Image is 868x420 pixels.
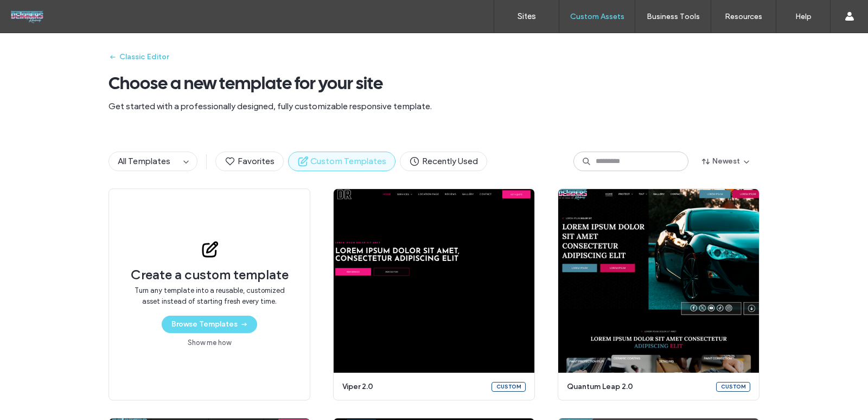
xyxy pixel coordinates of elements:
button: All Templates [109,152,180,171]
button: Custom Templates [288,152,395,171]
div: Custom [716,382,750,392]
label: Custom Assets [570,12,624,21]
button: Newest [693,153,759,170]
span: Favorites [225,155,275,167]
label: Business Tools [647,12,700,21]
a: Show me how [188,337,231,348]
div: Custom [492,382,526,392]
button: Classic Editor [108,48,169,66]
label: Help [795,12,812,21]
span: Create a custom template [131,267,289,283]
span: Choose a new template for your site [108,72,759,94]
button: Browse Templates [162,316,257,333]
span: Get started with a professionally designed, fully customizable responsive template. [108,101,759,112]
span: viper 2.0 [342,381,485,392]
span: quantum leap 2.0 [567,381,710,392]
label: Resources [725,12,762,21]
button: Recently Used [400,152,487,171]
span: Help [24,8,47,17]
span: Recently Used [409,155,478,167]
span: Turn any template into a reusable, customized asset instead of starting fresh every time. [131,285,288,307]
span: Custom Templates [297,155,386,167]
button: Favorites [215,152,284,171]
span: All Templates [118,156,170,166]
label: Sites [518,11,536,21]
